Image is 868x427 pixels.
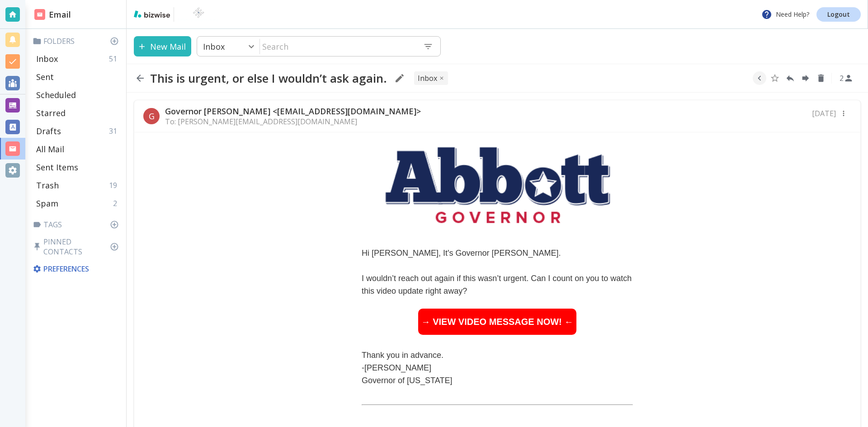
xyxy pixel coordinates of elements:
[36,144,64,155] p: All Mail
[36,198,58,209] p: Spam
[34,9,71,21] h2: Email
[134,10,170,18] img: bizwise
[761,9,809,20] p: Need Help?
[33,104,123,122] div: Starred
[36,180,59,191] p: Trash
[812,108,836,118] p: [DATE]
[109,126,121,136] p: 31
[33,237,123,257] p: Pinned Contacts
[36,126,61,136] p: Drafts
[149,111,155,122] p: G
[165,117,421,127] p: To: [PERSON_NAME][EMAIL_ADDRESS][DOMAIN_NAME]
[33,140,123,158] div: All Mail
[816,7,861,22] a: Logout
[203,41,225,52] p: Inbox
[36,108,66,118] p: Starred
[827,11,850,18] p: Logout
[33,86,123,104] div: Scheduled
[134,100,860,132] div: GGovernor [PERSON_NAME] <[EMAIL_ADDRESS][DOMAIN_NAME]>To: [PERSON_NAME][EMAIL_ADDRESS][DOMAIN_NAM...
[418,73,437,83] p: INBOX
[33,220,123,230] p: Tags
[33,122,123,140] div: Drafts31
[799,71,812,85] button: Forward
[150,71,387,85] h2: This is urgent, or else I wouldn’t ask again.
[178,7,219,22] img: BioTech International
[260,37,416,56] input: Search
[835,67,857,89] button: See Participants
[814,71,828,85] button: Delete
[33,50,123,68] div: Inbox51
[109,54,121,64] p: 51
[33,68,123,86] div: Sent
[33,36,123,46] p: Folders
[33,158,123,176] div: Sent Items
[134,36,191,56] button: New Mail
[31,260,123,277] div: Preferences
[165,106,421,117] p: Governor [PERSON_NAME] <[EMAIL_ADDRESS][DOMAIN_NAME]>
[840,73,844,83] p: 2
[33,264,121,274] p: Preferences
[36,162,78,173] p: Sent Items
[109,180,121,190] p: 19
[33,176,123,194] div: Trash19
[36,71,54,82] p: Sent
[36,53,58,64] p: Inbox
[34,9,45,20] img: DashboardSidebarEmail.svg
[36,89,76,100] p: Scheduled
[113,198,121,208] p: 2
[783,71,797,85] button: Reply
[33,194,123,212] div: Spam2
